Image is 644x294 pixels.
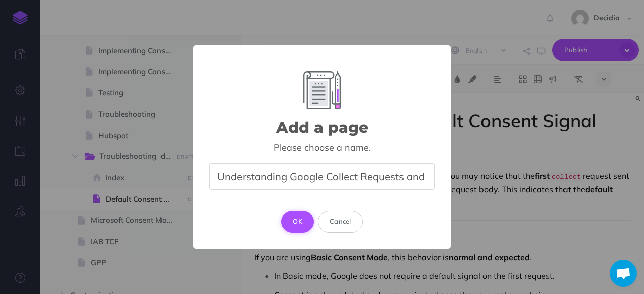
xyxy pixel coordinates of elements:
[281,211,314,233] button: OK
[318,211,363,233] button: Cancel
[303,71,341,109] img: Add Element Image
[209,142,435,153] div: Please choose a name.
[610,260,637,287] a: Open chat
[276,119,368,136] h2: Add a page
